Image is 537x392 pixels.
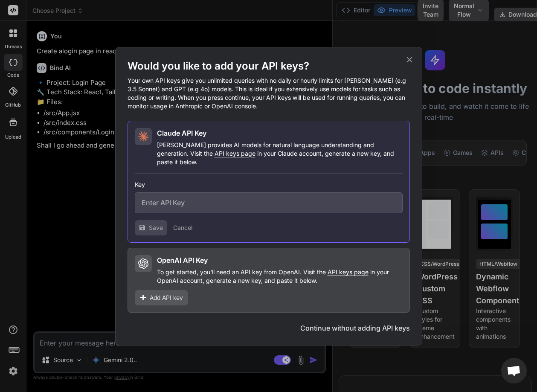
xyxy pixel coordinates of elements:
[149,224,163,232] span: Save
[328,268,369,276] span: API keys page
[300,323,410,333] button: Continue without adding API keys
[135,220,167,235] button: Save
[128,76,410,110] p: Your own API keys give you unlimited queries with no daily or hourly limits for [PERSON_NAME] (e....
[128,59,410,73] h1: Would you like to add your API keys?
[157,255,208,265] h2: OpenAI API Key
[150,293,183,302] span: Add API key
[157,128,206,138] h2: Claude API Key
[157,141,403,166] p: [PERSON_NAME] provides AI models for natural language understanding and generation. Visit the in ...
[215,150,255,157] span: API keys page
[135,180,403,189] h3: Key
[173,224,192,232] button: Cancel
[135,192,403,213] input: Enter API Key
[157,268,403,285] p: To get started, you'll need an API key from OpenAI. Visit the in your OpenAI account, generate a ...
[501,358,527,383] a: Open chat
